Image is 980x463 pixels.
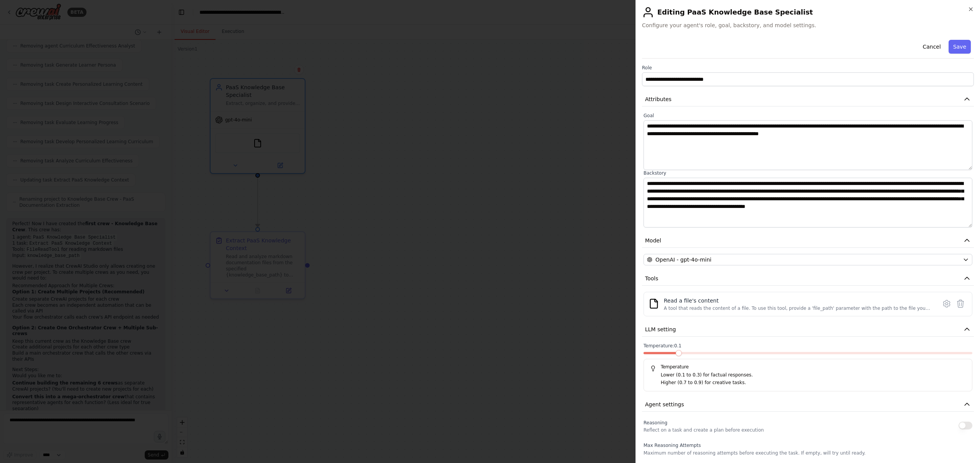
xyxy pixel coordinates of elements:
[642,272,974,286] button: Tools
[940,297,954,311] button: Configure tool
[642,21,974,29] span: Configure your agent's role, goal, backstory, and model settings.
[949,40,971,54] button: Save
[642,398,974,412] button: Agent settings
[644,420,667,425] span: Reasoning
[645,275,658,282] span: Tools
[642,92,974,106] button: Attributes
[645,401,684,408] span: Agent settings
[648,298,659,309] img: FileReadTool
[918,40,945,54] button: Cancel
[645,95,671,103] span: Attributes
[642,6,974,18] h2: Editing PaaS Knowledge Base Specialist
[661,371,966,379] p: Lower (0.1 to 0.3) for factual responses.
[644,254,972,265] button: OpenAI - gpt-4o-mini
[642,65,974,71] label: Role
[644,442,972,448] label: Max Reasoning Attempts
[664,305,932,311] div: A tool that reads the content of a file. To use this tool, provide a 'file_path' parameter with t...
[642,234,974,248] button: Model
[645,326,676,333] span: LLM setting
[650,364,966,370] h5: Temperature
[655,256,711,263] span: OpenAI - gpt-4o-mini
[644,427,764,433] p: Reflect on a task and create a plan before execution
[664,297,932,304] div: Read a file's content
[661,379,966,387] p: Higher (0.7 to 0.9) for creative tasks.
[642,322,974,337] button: LLM setting
[954,297,967,311] button: Delete tool
[644,343,681,349] span: Temperature: 0.1
[644,113,972,119] label: Goal
[645,237,661,244] span: Model
[644,170,972,176] label: Backstory
[644,450,972,456] p: Maximum number of reasoning attempts before executing the task. If empty, will try until ready.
